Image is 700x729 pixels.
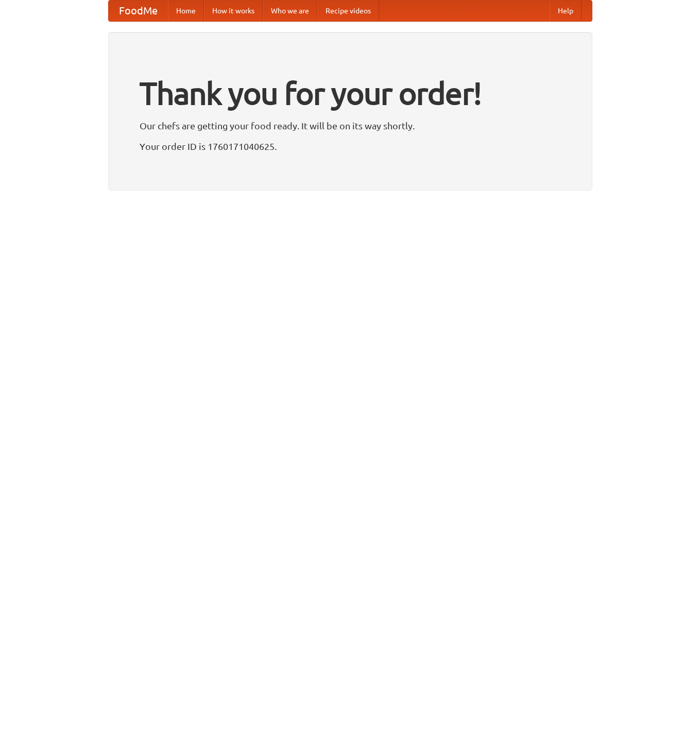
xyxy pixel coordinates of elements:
h1: Thank you for your order! [140,69,561,118]
a: Help [550,1,582,21]
a: How it works [204,1,263,21]
p: Your order ID is 1760171040625. [140,139,561,154]
a: Who we are [263,1,317,21]
a: FoodMe [109,1,168,21]
p: Our chefs are getting your food ready. It will be on its way shortly. [140,118,561,133]
a: Home [168,1,204,21]
a: Recipe videos [317,1,379,21]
